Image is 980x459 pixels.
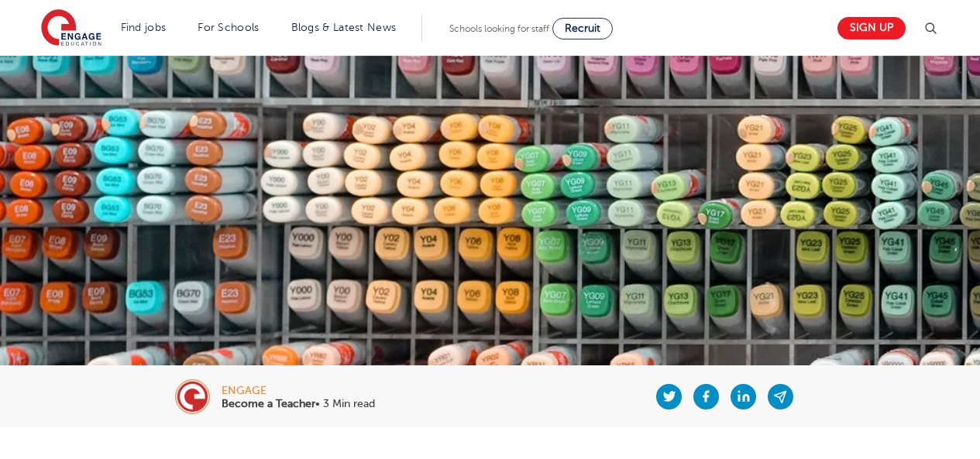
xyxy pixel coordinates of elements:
[291,22,397,33] a: Blogs & Latest News
[222,385,375,396] div: engage
[222,398,315,409] b: Become a Teacher
[837,17,906,39] a: Sign up
[121,22,167,33] a: Find jobs
[41,9,101,48] img: Engage Education
[198,22,259,33] a: For Schools
[552,18,613,39] a: Recruit
[222,399,375,409] p: • 3 Min read
[565,22,600,34] span: Recruit
[449,23,549,34] span: Schools looking for staff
